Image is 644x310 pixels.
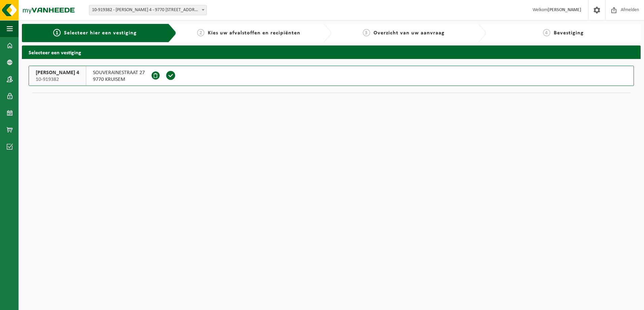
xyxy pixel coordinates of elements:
[197,29,204,36] span: 2
[22,45,641,59] h2: Selecteer een vestiging
[554,30,584,36] span: Bevestiging
[93,76,145,83] span: 9770 KRUISEM
[543,29,550,36] span: 4
[93,69,145,76] span: SOUVERAINESTRAAT 27
[36,76,79,83] span: 10-919382
[29,66,634,86] button: [PERSON_NAME] 4 10-919382 SOUVERAINESTRAAT 279770 KRUISEM
[208,30,300,36] span: Kies uw afvalstoffen en recipiënten
[363,29,370,36] span: 3
[53,29,61,36] span: 1
[64,30,137,36] span: Selecteer hier een vestiging
[548,7,581,12] strong: [PERSON_NAME]
[374,30,445,36] span: Overzicht van uw aanvraag
[89,5,206,15] span: 10-919382 - DEMATRA PRYK 4 - 9770 KRUISEM, SOUVERAINESTRAAT 27
[36,69,79,76] span: [PERSON_NAME] 4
